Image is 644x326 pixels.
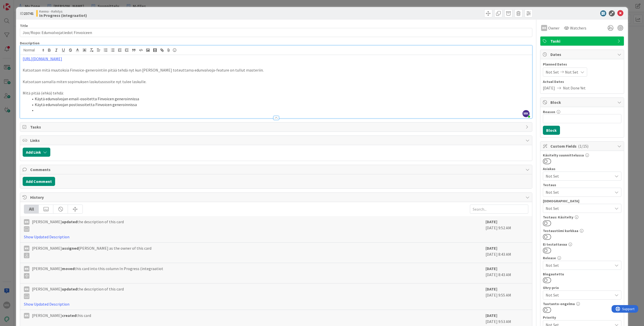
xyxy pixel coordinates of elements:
span: Tasks [30,124,523,130]
div: Asiakas [543,167,621,171]
b: In Progress (integraatiot) [39,13,87,17]
span: Owner [548,25,559,31]
b: updated [62,219,77,224]
span: ( 1/15 ) [578,144,588,149]
span: Taski [550,38,615,44]
span: [PERSON_NAME] the description of this card [32,286,124,299]
b: [DATE] [486,286,497,291]
div: [DATE] 8:43 AM [486,245,528,260]
b: moved [62,266,74,271]
div: Release [543,256,621,260]
span: Dates [550,51,615,57]
b: [DATE] [486,246,497,251]
div: All [24,205,39,213]
div: Ohry-prio [543,286,621,289]
div: MK [24,266,29,272]
span: Planned Dates [543,62,621,67]
span: Not Set [546,205,613,211]
div: MK [541,25,547,31]
span: Custom Fields [550,143,615,149]
span: Not Set [546,291,610,299]
span: Not Set [565,69,578,75]
b: updated [62,286,77,291]
span: Comments [30,167,523,173]
span: Not Done Yet [563,85,586,91]
div: [DEMOGRAPHIC_DATA] [543,199,621,203]
div: [DATE] 9:52 AM [486,219,528,240]
span: ID [20,10,34,16]
b: [DATE] [486,266,497,271]
div: MK [24,313,29,318]
a: Show Updated Description [24,234,69,239]
span: Description [20,41,39,45]
div: Testaus [543,183,621,187]
span: Links [30,137,523,143]
b: 23741 [24,11,34,16]
input: Search... [470,205,528,214]
div: [DATE] 9:53 AM [486,312,528,324]
li: Käytä edunvalvojan postiosoitetta Finvoicen generoinnissa [29,102,530,108]
p: Katsotaan mitä muutoksia Finvoice-generointiin pitää tehdä nyt kun [PERSON_NAME] toteuttama edunv... [23,67,530,73]
label: Reason [543,110,555,114]
b: created [62,313,76,318]
span: Not Set [546,262,613,268]
li: Käytä edunvalvojan email-osoitetta Finvoicen generoinnissa [29,96,530,102]
span: [PERSON_NAME] [PERSON_NAME] as the owner of this card [32,245,151,258]
span: [PERSON_NAME] this card into this column In Progress (integraatiot [32,266,163,279]
p: Mitä pitää (ehkä) tehdä: [23,90,530,96]
b: [DATE] [486,313,497,318]
input: type card name here... [20,28,532,37]
div: Testaustiimi kurkkaa [543,229,621,233]
div: Käsitelty suunnittelussa [543,153,621,157]
span: Support [11,1,23,7]
label: Title [20,23,28,28]
div: MK [24,286,29,292]
a: Show Updated Description [24,302,69,307]
div: Testaus: Käsitelty [543,215,621,219]
a: [URL][DOMAIN_NAME] [23,56,62,61]
div: Blogautettu [543,272,621,276]
span: Actual Dates [543,79,621,84]
span: [PERSON_NAME] the description of this card [32,219,124,232]
span: [PERSON_NAME] this card [32,312,91,318]
span: Not Set [546,189,613,195]
span: Block [550,99,615,105]
span: Not Set [546,173,613,179]
p: Katsotaan samalla miten sopimuksen laskutusosoite nyt tulee laskulle. [23,79,530,85]
span: Kenno - Kehitys [39,9,87,13]
div: Tuotanto-ongelma [543,302,621,306]
b: assigned [62,246,78,251]
div: Ei testattavaa [543,243,621,246]
div: [DATE] 9:55 AM [486,286,528,307]
span: [DATE] [543,85,555,91]
button: Add Link [23,148,50,157]
div: MK [24,246,29,251]
div: MK [24,219,29,225]
span: History [30,194,523,200]
span: Watchers [570,25,586,31]
b: [DATE] [486,219,497,224]
div: [DATE] 8:43 AM [486,266,528,281]
span: MK [522,110,530,117]
button: Add Comment [23,177,55,186]
div: Priority [543,316,621,319]
button: Block [543,126,560,135]
span: Not Set [546,69,559,75]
